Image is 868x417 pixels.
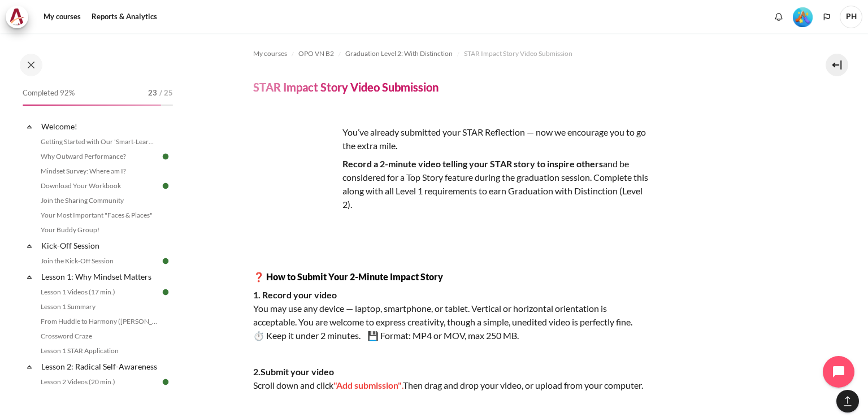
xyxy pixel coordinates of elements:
[37,135,160,149] a: Getting Started with Our 'Smart-Learning' Platform
[159,88,173,99] span: / 25
[40,119,160,134] a: Welcome!
[840,6,862,28] span: PH
[793,6,813,27] div: Level #5
[253,157,649,211] p: and be considered for a Top Story feature during the graduation session. Complete this along with...
[253,288,649,342] p: You may use any device — laptop, smartphone, or tablet. Vertical or horizontal orientation is acc...
[37,285,160,299] a: Lesson 1 Videos (17 min.)
[770,8,787,25] div: Show notification window with no new notifications
[253,271,443,282] strong: ❓ How to Submit Your 2-Minute Impact Story
[253,365,649,392] p: Scroll down and click Then drag and drop your video, or upload from your computer.
[253,366,334,377] strong: 2.Submit your video
[253,49,287,59] span: My courses
[793,7,813,27] img: Level #5
[88,6,161,28] a: Reports & Analytics
[160,287,171,297] img: Done
[253,289,337,300] strong: 1. Record your video
[345,49,453,59] span: Graduation Level 2: With Distinction
[253,125,649,153] p: You’ve already submitted your STAR Reflection — now we encourage you to go the extra mile.
[37,315,160,328] a: From Huddle to Harmony ([PERSON_NAME]'s Story)
[40,238,160,253] a: Kick-Off Session
[24,240,35,251] span: Collapse
[23,88,75,99] span: Completed 92%
[840,6,862,28] a: User menu
[40,359,160,374] a: Lesson 2: Radical Self-Awareness
[464,49,572,59] span: STAR Impact Story Video Submission
[160,256,171,266] img: Done
[37,329,160,343] a: Crossword Craze
[253,125,338,210] img: wsed
[37,344,160,358] a: Lesson 1 STAR Application
[24,271,35,283] span: Collapse
[40,269,160,284] a: Lesson 1: Why Mindset Matters
[37,150,160,163] a: Why Outward Performance?
[37,208,160,222] a: Your Most Important "Faces & Places"
[253,80,439,94] h4: STAR Impact Story Video Submission
[37,194,160,207] a: Join the Sharing Community
[37,223,160,237] a: Your Buddy Group!
[37,300,160,314] a: Lesson 1 Summary
[160,151,171,162] img: Done
[37,164,160,178] a: Mindset Survey: Where am I?
[160,377,171,387] img: Done
[788,6,817,27] a: Level #5
[37,375,160,389] a: Lesson 2 Videos (20 min.)
[402,380,403,390] span: .
[23,105,161,106] div: 92%
[6,6,34,28] a: Architeck Architeck
[836,390,859,412] button: [[backtotopbutton]]
[464,47,572,60] a: STAR Impact Story Video Submission
[818,8,835,25] button: Languages
[24,121,35,132] span: Collapse
[148,88,157,99] span: 23
[160,181,171,191] img: Done
[37,179,160,193] a: Download Your Workbook
[253,45,788,63] nav: Navigation bar
[298,49,334,59] span: OPO VN B2
[37,254,160,268] a: Join the Kick-Off Session
[298,47,334,60] a: OPO VN B2
[345,47,453,60] a: Graduation Level 2: With Distinction
[9,8,25,25] img: Architeck
[24,361,35,372] span: Collapse
[253,47,287,60] a: My courses
[40,6,85,28] a: My courses
[342,158,603,169] strong: Record a 2-minute video telling your STAR story to inspire others
[333,380,402,390] span: "Add submission"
